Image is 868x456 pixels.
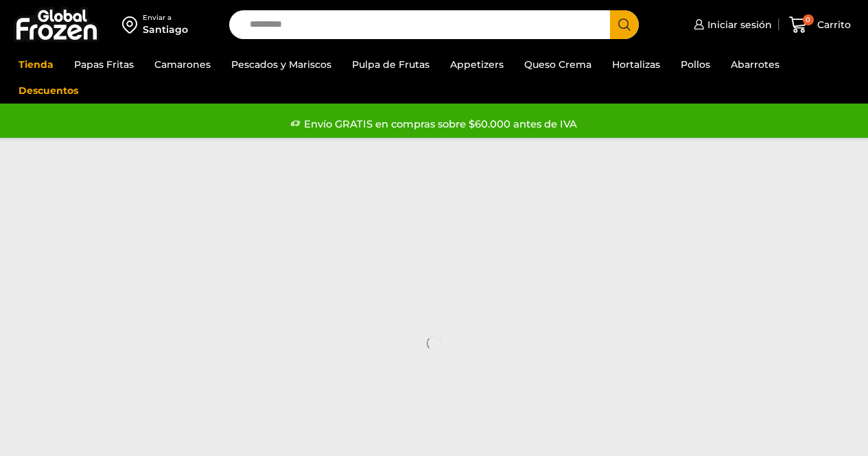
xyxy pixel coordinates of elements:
a: Appetizers [443,51,511,77]
a: Camarones [148,51,218,77]
img: address-field-icon.svg [122,13,143,36]
a: Pescados y Mariscos [224,51,338,77]
span: 0 [803,14,814,25]
a: Pulpa de Frutas [345,51,436,77]
a: Tienda [12,51,60,77]
a: Pollos [674,51,717,77]
a: Descuentos [12,77,85,104]
span: Carrito [814,18,851,32]
a: Hortalizas [605,51,667,77]
a: Abarrotes [724,51,786,77]
a: Papas Fritas [67,51,141,77]
a: Queso Crema [517,51,598,77]
span: Iniciar sesión [704,18,772,32]
div: Santiago [143,23,188,36]
a: Iniciar sesión [690,11,772,38]
button: Search button [610,10,639,39]
div: Enviar a [143,13,188,23]
a: 0 Carrito [786,9,854,41]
